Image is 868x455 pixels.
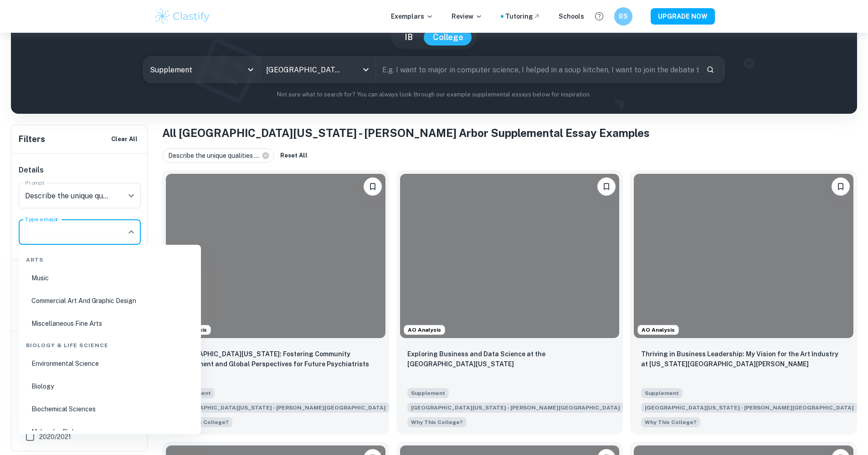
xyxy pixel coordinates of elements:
[404,326,445,334] span: AO Analysis
[651,8,715,25] button: UPGRADE NOW
[641,349,846,369] p: Thriving in Business Leadership: My Vision for the Art Industry at Michigan Ross
[162,125,857,141] h1: All [GEOGRAPHIC_DATA][US_STATE] - [PERSON_NAME] Arbor Supplemental Essay Examples
[144,57,259,82] div: Supplement
[22,290,197,311] li: Commercial Art And Graphic Design
[19,133,45,146] h6: Filters
[638,326,678,334] span: AO Analysis
[19,165,141,176] h6: Details
[22,399,197,420] li: Biochemical Sciences
[25,215,59,223] label: Type a major
[407,416,467,427] span: Describe the unique qualities that attract you to the specific undergraduate College or School (i...
[591,9,607,24] button: Help and Feedback
[505,11,540,21] a: Tutoring
[168,151,263,161] span: Describe the unique qualities ...
[452,11,483,21] p: Review
[177,418,229,426] span: Why This College?
[173,416,232,427] span: Describe the unique qualities that attract you to the specific undergraduate College or School (i...
[162,170,389,435] a: AO AnalysisBookmarkUniversity of Michigan: Fostering Community Engagement and Global Perspectives...
[641,403,858,413] span: [GEOGRAPHIC_DATA][US_STATE] - [PERSON_NAME][GEOGRAPHIC_DATA]
[22,376,197,397] li: Biology
[22,421,197,442] li: Molecular Biology
[411,418,463,426] span: Why This College?
[22,313,197,334] li: Miscellaneous Fine Arts
[597,177,616,196] button: Bookmark
[173,403,390,413] span: [GEOGRAPHIC_DATA][US_STATE] - [PERSON_NAME][GEOGRAPHIC_DATA]
[364,177,382,196] button: Bookmark
[832,177,850,196] button: Bookmark
[703,62,718,77] button: Search
[25,179,45,187] label: Prompt
[22,268,197,288] li: Music
[407,388,449,398] span: Supplement
[125,189,138,202] button: Open
[641,416,700,427] span: Describe the unique qualities that attract you to the specific undergraduate College or School (i...
[618,11,628,21] h6: BS
[39,432,71,442] span: 2020/2021
[18,90,850,99] p: Not sure what to search for? You can always look through our example supplemental essays below fo...
[162,148,274,163] div: Describe the unique qualities ...
[396,170,623,435] a: AO AnalysisBookmarkExploring Business and Data Science at the University of MichiganSupplement[GE...
[395,29,422,45] button: IB
[407,349,612,369] p: Exploring Business and Data Science at the University of Michigan
[22,248,197,268] div: Arts
[22,353,197,374] li: Environmental Science
[645,418,697,426] span: Why This College?
[391,11,433,21] p: Exemplars
[125,226,138,238] button: Close
[278,149,310,162] button: Reset All
[407,403,624,413] span: [GEOGRAPHIC_DATA][US_STATE] - [PERSON_NAME][GEOGRAPHIC_DATA]
[360,63,372,76] button: Open
[641,388,683,398] span: Supplement
[630,170,857,435] a: AO AnalysisBookmarkThriving in Business Leadership: My Vision for the Art Industry at Michigan Ro...
[109,132,140,146] button: Clear All
[614,7,632,25] button: BS
[424,29,473,45] button: College
[154,7,211,25] img: Clastify logo
[173,349,378,369] p: University of Michigan: Fostering Community Engagement and Global Perspectives for Future Psychia...
[559,11,584,21] a: Schools
[22,334,197,353] div: Biology & Life Science
[376,57,699,82] input: E.g. I want to major in computer science, I helped in a soup kitchen, I want to join the debate t...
